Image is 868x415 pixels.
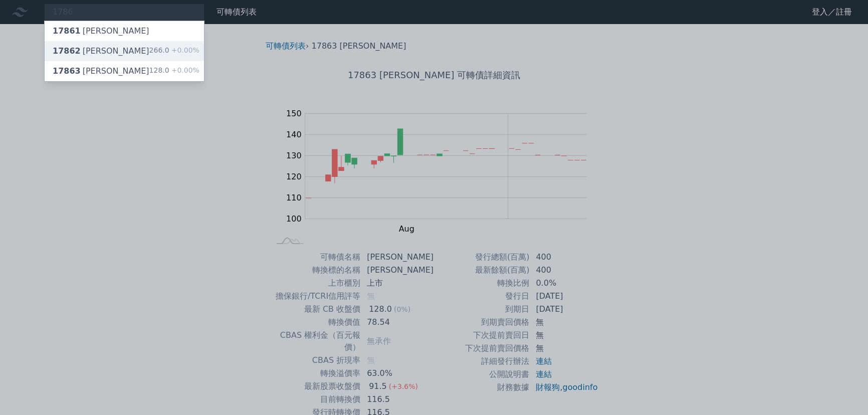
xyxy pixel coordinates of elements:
div: [PERSON_NAME] [53,65,149,77]
span: 17861 [53,26,81,36]
div: [PERSON_NAME] [53,25,149,37]
span: 17862 [53,46,81,56]
div: [PERSON_NAME] [53,45,149,57]
a: 17861[PERSON_NAME] [45,21,204,41]
div: 128.0 [149,65,199,77]
span: 17863 [53,66,81,76]
a: 17863[PERSON_NAME] 128.0+0.00% [45,61,204,81]
a: 17862[PERSON_NAME] 266.0+0.00% [45,41,204,61]
span: +0.00% [169,66,199,74]
span: +0.00% [169,46,199,54]
div: 266.0 [149,45,199,57]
